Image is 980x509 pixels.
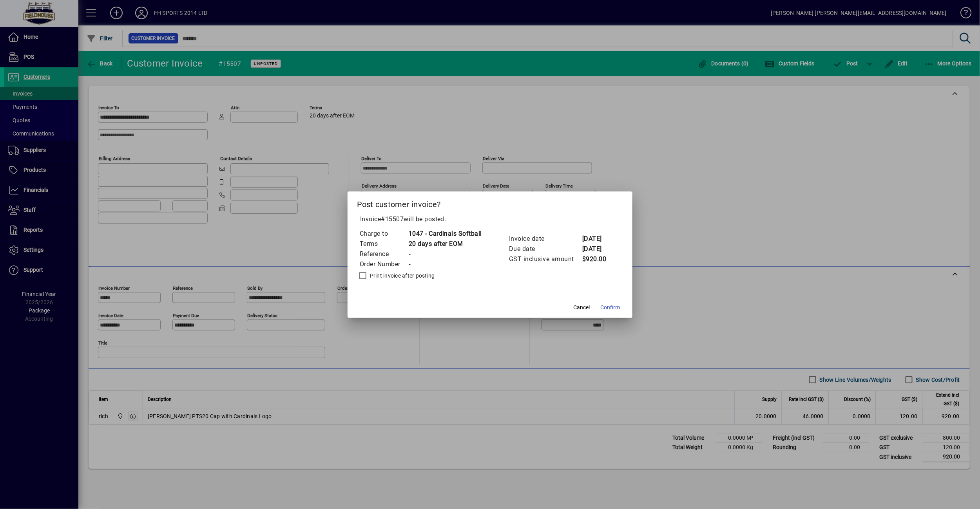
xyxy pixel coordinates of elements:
span: #15507 [381,215,404,223]
td: $920.00 [582,254,613,264]
td: [DATE] [582,234,613,244]
h2: Post customer invoice? [348,191,633,214]
span: Cancel [573,303,590,312]
td: Invoice date [509,234,582,244]
td: 1047 - Cardinals Softball [408,229,482,239]
td: [DATE] [582,244,613,254]
td: Reference [359,249,408,259]
button: Cancel [569,301,594,315]
td: - [408,249,482,259]
td: Charge to [359,229,408,239]
label: Print invoice after posting [368,272,435,280]
td: Order Number [359,259,408,269]
td: - [408,259,482,269]
td: Terms [359,239,408,249]
span: Confirm [600,303,620,312]
button: Confirm [597,301,623,315]
td: 20 days after EOM [408,239,482,249]
p: Invoice will be posted . [357,215,623,224]
td: GST inclusive amount [509,254,582,264]
td: Due date [509,244,582,254]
